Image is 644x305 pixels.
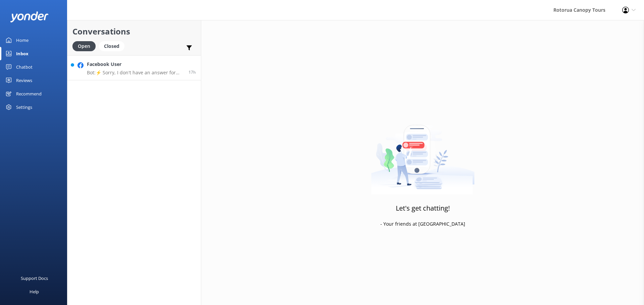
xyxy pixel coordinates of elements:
[72,42,99,50] a: Open
[16,100,32,114] div: Settings
[99,42,128,50] a: Closed
[21,272,48,285] div: Support Docs
[371,111,475,195] img: artwork of a man stealing a conversation from at giant smartphone
[72,41,96,51] div: Open
[16,33,29,47] div: Home
[30,285,39,298] div: Help
[87,61,183,68] h4: Facebook User
[189,69,196,75] span: Oct 10 2025 08:36pm (UTC +13:00) Pacific/Auckland
[380,220,465,228] p: - Your friends at [GEOGRAPHIC_DATA]
[72,25,196,38] h2: Conversations
[16,87,42,100] div: Recommend
[396,203,450,214] h3: Let's get chatting!
[16,47,29,60] div: Inbox
[67,55,201,80] a: Facebook UserBot:⚡ Sorry, I don't have an answer for that. Could you please try and rephrase your...
[87,70,183,76] p: Bot: ⚡ Sorry, I don't have an answer for that. Could you please try and rephrase your question? A...
[99,41,124,51] div: Closed
[16,74,32,87] div: Reviews
[16,60,33,74] div: Chatbot
[10,11,49,22] img: yonder-white-logo.png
